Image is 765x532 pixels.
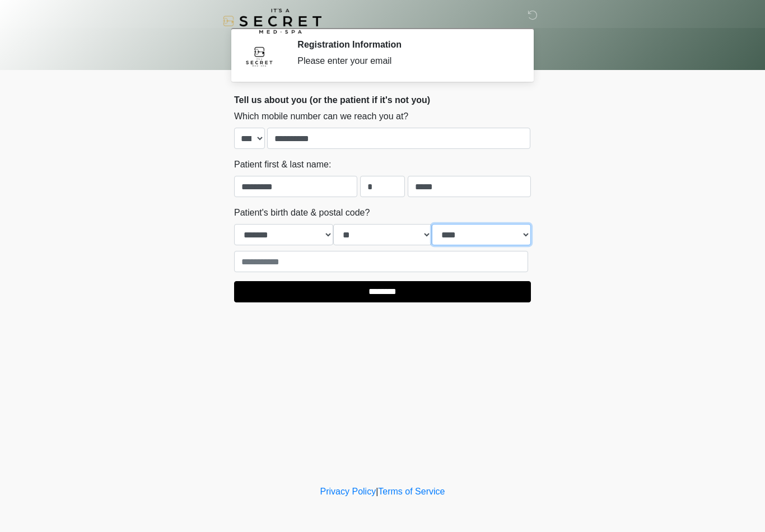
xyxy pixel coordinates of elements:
label: Patient first & last name: [234,158,331,171]
label: Patient's birth date & postal code? [234,206,370,220]
a: Terms of Service [378,487,445,496]
h2: Tell us about you (or the patient if it's not you) [234,95,531,105]
div: Please enter your email [297,54,514,68]
img: It's A Secret Med Spa Logo [223,8,321,34]
img: Agent Avatar [242,39,276,73]
label: Which mobile number can we reach you at? [234,110,408,123]
a: | [376,487,378,496]
h2: Registration Information [297,39,514,50]
a: Privacy Policy [320,487,376,496]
